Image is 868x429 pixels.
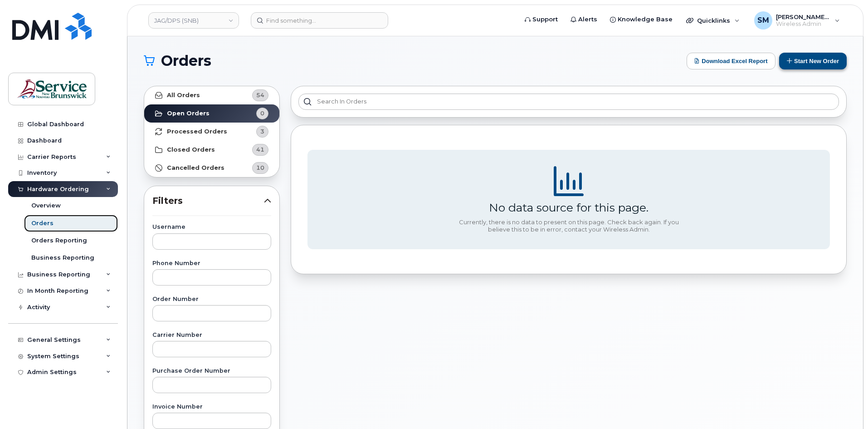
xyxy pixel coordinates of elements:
button: Download Excel Report [687,53,775,69]
span: Filters [152,194,264,207]
label: Phone Number [152,261,271,266]
div: Currently, there is no data to present on this page. Check back again. If you believe this to be ... [455,219,682,233]
strong: All Orders [167,92,200,99]
a: All Orders54 [144,86,279,104]
label: Invoice Number [152,404,271,410]
label: Username [152,224,271,230]
a: Open Orders0 [144,104,279,123]
button: Start New Order [779,53,847,69]
span: 54 [256,91,264,99]
strong: Open Orders [167,110,210,117]
span: Orders [161,54,211,68]
strong: Closed Orders [167,146,215,153]
div: No data source for this page. [489,201,649,214]
a: Closed Orders41 [144,141,279,159]
a: Cancelled Orders10 [144,159,279,177]
span: 3 [260,127,264,136]
strong: Cancelled Orders [167,164,224,172]
a: Processed Orders3 [144,123,279,141]
span: 10 [256,163,264,172]
span: 0 [260,109,264,118]
label: Order Number [152,296,271,302]
input: Search in orders [298,94,839,110]
strong: Processed Orders [167,128,227,135]
label: Carrier Number [152,332,271,338]
label: Purchase Order Number [152,368,271,374]
span: 41 [256,145,264,154]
